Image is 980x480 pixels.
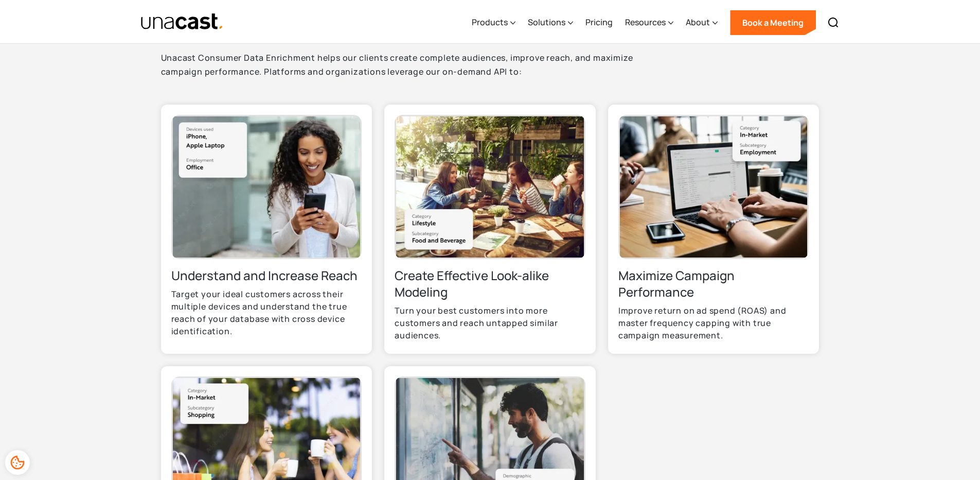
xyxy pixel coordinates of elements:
img: Photo of a woman looking happy at her cell phone. Devices used apple iPhone and laptop. employmen... [171,115,362,259]
a: Book a Meeting [730,10,816,35]
div: Solutions [528,16,565,28]
div: Resources [625,2,673,44]
a: home [140,13,224,31]
div: About [686,2,718,44]
img: A laptop screen organizing files described as in-market with a subcategory of employment [618,115,809,259]
h3: Understand and Increase Reach [171,267,362,284]
div: Products [472,16,508,28]
h3: Maximize Campaign Performance [618,267,809,300]
img: Search icon [827,16,840,29]
img: Unacast text logo [140,13,224,31]
p: Improve return on ad spend (ROAS) and master frequency capping with true campaign measurement. [618,304,809,341]
h3: Create Effective Look-alike Modeling [395,267,585,300]
p: Turn your best customers into more customers and reach untapped similar audiences. [395,304,585,341]
div: Solutions [528,2,573,44]
img: A group of friends smiling and pointing at something on a phone screen while dining at an outdoor... [395,115,585,259]
a: Pricing [585,2,613,44]
div: Products [472,2,515,44]
div: Resources [625,16,666,28]
p: Target your ideal customers across their multiple devices and understand the true reach of your d... [171,288,362,337]
div: About [686,16,710,28]
p: Unacast Consumer Data Enrichment helps our clients create complete audiences, improve reach, and ... [161,51,675,92]
div: Cookie Preferences [5,450,30,475]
